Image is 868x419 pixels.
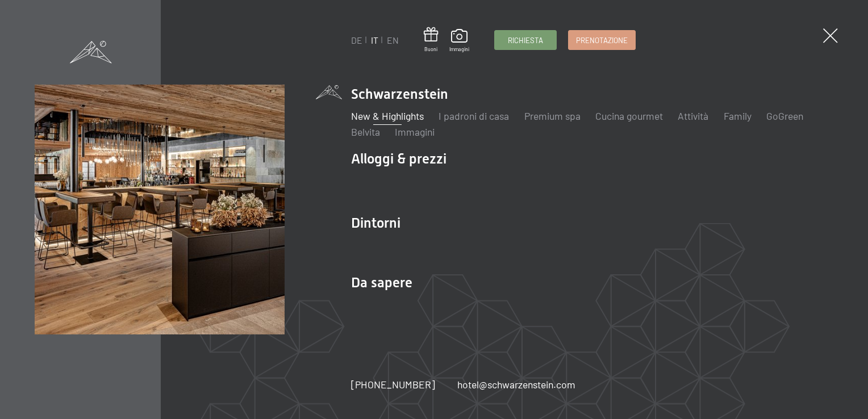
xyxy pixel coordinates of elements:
[495,31,556,49] a: Richiesta
[351,378,435,392] a: [PHONE_NUMBER]
[595,110,663,122] a: Cucina gourmet
[424,46,439,53] span: Buoni
[524,110,581,122] a: Premium spa
[439,110,509,122] a: I padroni di casa
[387,35,399,45] a: EN
[766,110,803,122] a: GoGreen
[371,35,378,45] a: IT
[569,31,635,49] a: Prenotazione
[457,378,575,392] a: hotel@schwarzenstein.com
[395,125,435,138] a: Immagini
[576,35,628,45] span: Prenotazione
[724,110,752,122] a: Family
[351,110,424,122] a: New & Highlights
[449,46,469,53] span: Immagini
[424,27,439,53] a: Buoni
[508,35,543,45] span: Richiesta
[449,29,469,53] a: Immagini
[351,35,362,45] a: DE
[351,378,435,391] span: [PHONE_NUMBER]
[678,110,708,122] a: Attività
[351,125,380,138] a: Belvita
